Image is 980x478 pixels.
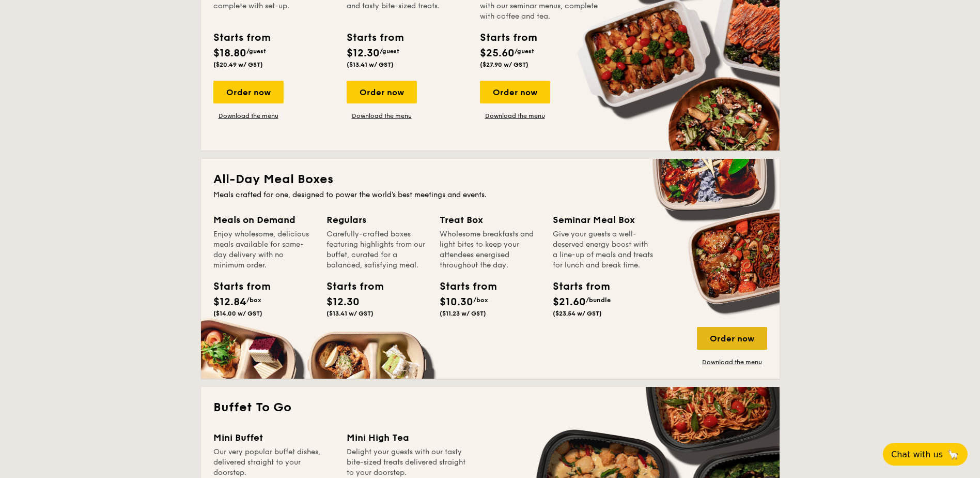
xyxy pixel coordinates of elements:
[347,112,417,120] a: Download the menu
[347,61,394,68] span: ($13.41 w/ GST)
[326,213,427,227] div: Regulars
[326,310,374,317] span: ($13.41 w/ GST)
[553,213,654,227] div: Seminar Meal Box
[480,30,536,46] div: Starts from
[347,47,380,59] span: $12.30
[213,47,246,59] span: $18.80
[440,310,486,317] span: ($11.23 w/ GST)
[480,47,515,59] span: $25.60
[213,213,314,227] div: Meals on Demand
[213,399,767,416] h2: Buffet To Go
[480,81,550,103] div: Order now
[213,279,260,294] div: Starts from
[347,30,403,46] div: Starts from
[213,310,262,317] span: ($14.00 w/ GST)
[326,279,373,294] div: Starts from
[440,279,486,294] div: Starts from
[326,296,360,308] span: $12.30
[213,229,314,271] div: Enjoy wholesome, delicious meals available for same-day delivery with no minimum order.
[697,358,767,366] a: Download the menu
[213,430,334,445] div: Mini Buffet
[473,296,488,304] span: /box
[553,279,599,294] div: Starts from
[213,171,767,188] h2: All-Day Meal Boxes
[347,81,417,103] div: Order now
[246,48,266,55] span: /guest
[213,61,263,68] span: ($20.49 w/ GST)
[883,443,968,466] button: Chat with us🦙
[440,213,540,227] div: Treat Box
[440,296,473,308] span: $10.30
[326,229,427,271] div: Carefully-crafted boxes featuring highlights from our buffet, curated for a balanced, satisfying ...
[213,112,284,120] a: Download the menu
[347,447,468,478] div: Delight your guests with our tasty bite-sized treats delivered straight to your doorstep.
[440,229,540,271] div: Wholesome breakfasts and light bites to keep your attendees energised throughout the day.
[947,449,959,460] span: 🦙
[515,48,534,55] span: /guest
[213,296,246,308] span: $12.84
[891,450,943,459] span: Chat with us
[553,296,586,308] span: $21.60
[697,327,767,350] div: Order now
[213,447,334,478] div: Our very popular buffet dishes, delivered straight to your doorstep.
[213,190,767,200] div: Meals crafted for one, designed to power the world's best meetings and events.
[213,30,270,46] div: Starts from
[347,430,468,445] div: Mini High Tea
[380,48,399,55] span: /guest
[213,81,284,103] div: Order now
[480,112,550,120] a: Download the menu
[480,61,528,68] span: ($27.90 w/ GST)
[246,296,261,304] span: /box
[553,310,602,317] span: ($23.54 w/ GST)
[553,229,654,271] div: Give your guests a well-deserved energy boost with a line-up of meals and treats for lunch and br...
[586,296,611,304] span: /bundle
